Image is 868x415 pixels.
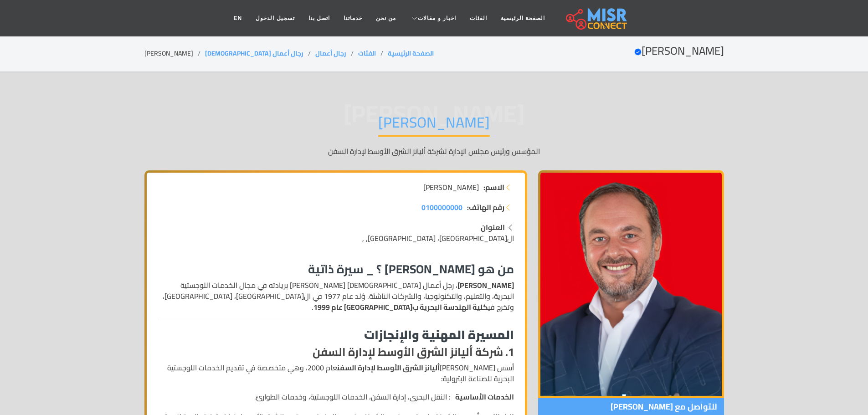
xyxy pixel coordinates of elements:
[494,10,552,27] a: الصفحة الرئيسية
[205,47,303,59] a: رجال أعمال [DEMOGRAPHIC_DATA]
[457,278,514,292] strong: [PERSON_NAME]
[315,47,346,59] a: رجال أعمال
[337,10,369,27] a: خدماتنا
[358,47,376,59] a: الفئات
[421,200,462,214] span: 0100000000
[566,7,627,30] img: main.misr_connect
[144,146,724,157] p: المؤسس ورئيس مجلس الإدارة لشركة أليانز الشرق الأوسط لإدارة السفن
[302,10,337,27] a: اتصل بنا
[369,10,403,27] a: من نحن
[227,10,249,27] a: EN
[158,262,514,276] h3: من هو [PERSON_NAME] ؟ _ سيرة ذاتية
[313,342,514,362] strong: 1. شركة أليانز الشرق الأوسط لإدارة السفن
[337,361,440,374] strong: أليانز الشرق الأوسط لإدارة السفن
[463,10,494,27] a: الفئات
[249,10,301,27] a: تسجيل الدخول
[403,10,463,27] a: اخبار و مقالات
[144,49,205,58] li: [PERSON_NAME]
[423,182,479,193] span: [PERSON_NAME]
[388,47,434,59] a: الصفحة الرئيسية
[158,362,514,384] p: أسس [PERSON_NAME] عام 2000، وهي متخصصة في تقديم الخدمات اللوجستية البحرية للصناعة البترولية:
[364,323,514,346] strong: المسيرة المهنية والإنجازات
[421,202,462,213] a: 0100000000
[634,45,724,58] h2: [PERSON_NAME]
[158,280,514,313] p: ، رجل أعمال [DEMOGRAPHIC_DATA] [PERSON_NAME] بريادته في مجال الخدمات اللوجستية البحرية، والتعليم،...
[634,48,642,56] svg: Verified account
[455,391,514,402] strong: الخدمات الأساسية
[313,300,488,314] strong: كلية الهندسة البحرية ب[GEOGRAPHIC_DATA] عام 1999
[378,113,490,137] h1: [PERSON_NAME]
[483,182,504,193] strong: الاسم:
[362,231,514,245] span: ال[GEOGRAPHIC_DATA]، [GEOGRAPHIC_DATA], ,
[467,202,504,213] strong: رقم الهاتف:
[538,170,724,398] img: أحمد طارق خليل
[481,220,505,234] strong: العنوان
[418,14,456,22] span: اخبار و مقالات
[158,391,514,402] li: : النقل البحري، إدارة السفن، الخدمات اللوجستية، وخدمات الطوارئ.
